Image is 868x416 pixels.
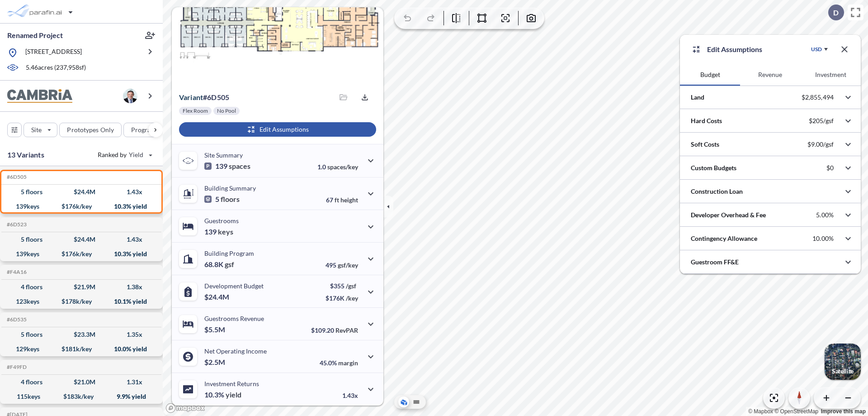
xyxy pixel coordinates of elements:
[221,195,240,204] span: floors
[809,117,834,125] p: $205/gsf
[204,380,259,387] p: Investment Returns
[325,294,358,302] p: $176K
[204,358,226,367] p: $2.5M
[204,390,241,399] p: 10.3%
[90,148,158,162] button: Ranked by Yield
[691,187,743,196] p: Construction Loan
[204,162,250,171] p: 139
[691,140,719,149] p: Soft Costs
[807,140,834,148] p: $9.00/gsf
[7,30,63,40] p: Renamed Project
[338,261,358,269] span: gsf/key
[691,163,736,172] p: Custom Budgets
[5,316,27,323] h5: Click to copy the code
[225,260,234,269] span: gsf
[7,149,44,160] p: 13 Variants
[774,408,818,415] a: OpenStreetMap
[25,47,82,58] p: [STREET_ADDRESS]
[123,89,137,103] img: user logo
[748,408,773,415] a: Mapbox
[325,261,358,269] p: 495
[7,89,72,103] img: BrandImage
[204,347,267,355] p: Net Operating Income
[707,44,762,55] p: Edit Assumptions
[327,163,358,171] span: spaces/key
[691,234,757,243] p: Contingency Allowance
[801,64,861,86] button: Investment
[811,46,822,53] div: USD
[325,282,358,290] p: $355
[204,292,231,301] p: $24.4M
[342,392,358,399] p: 1.43x
[59,123,122,137] button: Prototypes Only
[131,125,156,134] p: Program
[229,162,250,171] span: spaces
[826,164,834,172] p: $0
[821,408,866,415] a: Improve this map
[740,64,800,86] button: Revenue
[204,282,264,290] p: Development Budget
[226,390,241,399] span: yield
[218,227,233,236] span: keys
[217,107,236,115] p: No Pool
[204,151,243,159] p: Site Summary
[5,269,27,275] h5: Click to copy the code
[825,344,861,380] img: Switcher Image
[411,397,422,407] button: Site Plan
[691,210,766,220] p: Developer Overhead & Fee
[346,294,358,302] span: /key
[812,234,834,243] p: 10.00%
[326,196,358,204] p: 67
[24,123,57,137] button: Site
[129,150,144,159] span: Yield
[204,260,234,269] p: 68.8K
[204,325,226,334] p: $5.5M
[204,217,239,225] p: Guestrooms
[26,63,86,73] p: 5.46 acres ( 237,958 sf)
[335,326,358,334] span: RevPAR
[179,122,376,137] button: Edit Assumptions
[816,211,834,219] p: 5.00%
[179,93,203,101] span: Variant
[5,221,27,228] h5: Click to copy the code
[5,174,27,180] h5: Click to copy the code
[335,196,339,204] span: ft
[825,344,861,380] button: Switcher ImageSatellite
[204,315,264,322] p: Guestrooms Revenue
[833,9,839,17] p: D
[398,397,409,407] button: Aerial View
[204,249,254,257] p: Building Program
[204,195,240,204] p: 5
[691,258,739,267] p: Guestroom FF&E
[802,93,834,101] p: $2,855,494
[346,282,356,290] span: /gsf
[340,196,358,204] span: height
[691,93,704,102] p: Land
[320,359,358,367] p: 45.0%
[691,116,722,125] p: Hard Costs
[317,163,358,171] p: 1.0
[179,93,229,102] p: # 6d505
[5,364,27,370] h5: Click to copy the code
[204,184,256,192] p: Building Summary
[67,125,114,134] p: Prototypes Only
[123,123,172,137] button: Program
[204,227,233,236] p: 139
[338,359,358,367] span: margin
[31,125,42,134] p: Site
[165,403,205,413] a: Mapbox homepage
[311,326,358,334] p: $109.20
[832,368,854,375] p: Satellite
[183,107,208,115] p: Flex Room
[680,64,740,86] button: Budget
